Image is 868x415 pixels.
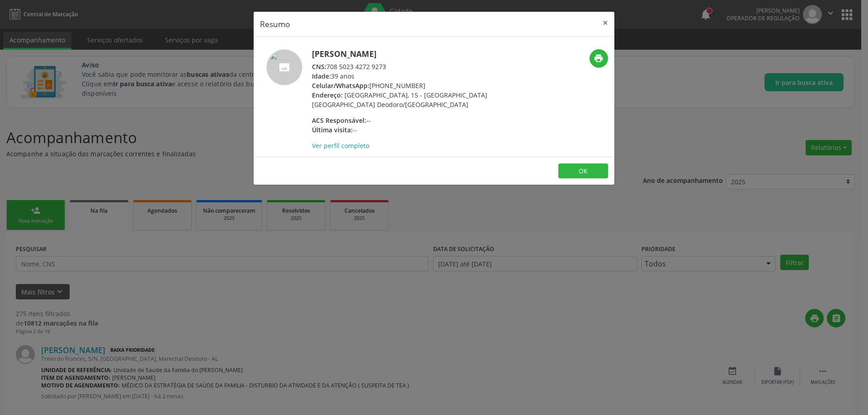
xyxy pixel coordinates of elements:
button: OK [558,163,608,179]
div: 39 anos [312,71,488,81]
span: Última visita: [312,126,353,134]
span: Endereço: [312,91,343,99]
span: ACS Responsável: [312,116,366,125]
span: [GEOGRAPHIC_DATA], 15 - [GEOGRAPHIC_DATA] [GEOGRAPHIC_DATA] Deodoro/[GEOGRAPHIC_DATA] [312,91,487,109]
a: Ver perfil completo [312,141,369,150]
h5: [PERSON_NAME] [312,49,488,59]
span: CNS: [312,62,326,71]
span: Idade: [312,72,331,80]
div: 708 5023 4272 9273 [312,62,488,71]
span: Celular/WhatsApp: [312,81,369,90]
img: accompaniment [266,49,302,85]
div: -- [312,125,488,135]
i: print [594,53,604,63]
h5: Resumo [260,18,290,30]
div: [PHONE_NUMBER] [312,81,488,90]
button: print [590,49,608,68]
button: Close [596,12,614,34]
div: -- [312,116,488,125]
